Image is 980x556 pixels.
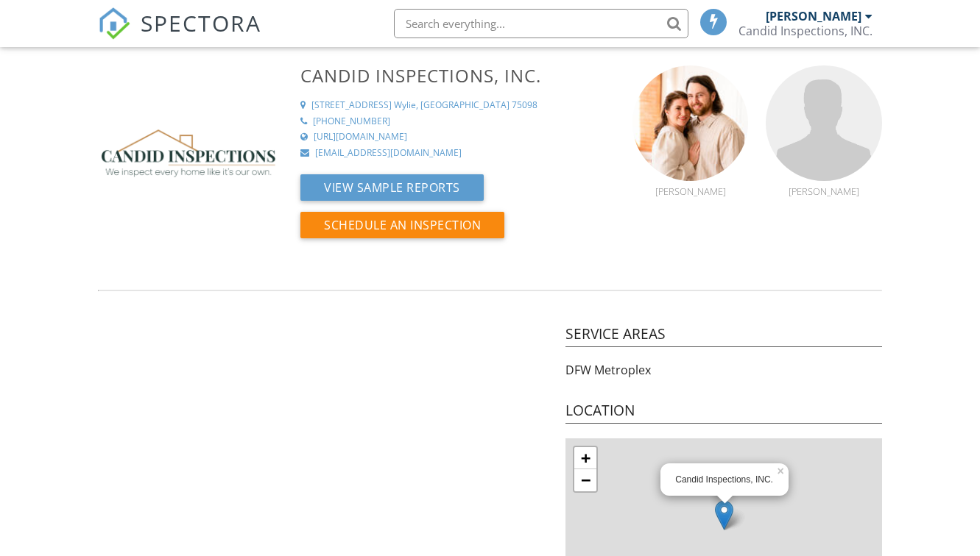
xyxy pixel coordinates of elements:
input: Search everything... [394,9,688,38]
div: [URL][DOMAIN_NAME] [314,131,407,143]
div: [PERSON_NAME] [632,185,748,197]
p: DFW Metroplex [565,362,882,378]
button: View Sample Reports [300,174,484,201]
div: Wylie, [GEOGRAPHIC_DATA] 75098 [394,99,537,112]
h4: Location [565,401,882,424]
a: [EMAIL_ADDRESS][DOMAIN_NAME] [300,147,615,160]
a: [STREET_ADDRESS] Wylie, [GEOGRAPHIC_DATA] 75098 [300,99,615,112]
div: Candid Inspections, INC. [738,24,873,38]
img: default-user-f0147aede5fd5fa78ca7ade42f37bd4542148d508eef1c3d3ea960f66861d68b.jpg [766,65,881,181]
a: Zoom in [574,447,596,469]
div: [PERSON_NAME] [766,9,861,24]
a: × [775,463,789,474]
div: Candid Inspections, INC. [675,474,774,486]
div: [STREET_ADDRESS] [311,99,392,112]
div: [EMAIL_ADDRESS][DOMAIN_NAME] [315,147,462,160]
img: Company%20Logo.png [100,65,277,242]
h3: Candid Inspections, INC. [300,65,615,85]
a: [URL][DOMAIN_NAME] [300,131,615,143]
button: Schedule an Inspection [300,212,504,238]
h4: Service Areas [565,324,882,348]
a: [PERSON_NAME] [632,168,748,196]
a: View Sample Reports [300,184,484,200]
a: Zoom out [574,469,596,491]
div: [PERSON_NAME] [766,185,881,197]
img: The Best Home Inspection Software - Spectora [98,7,130,40]
a: Schedule an Inspection [300,221,504,238]
div: [PHONE_NUMBER] [313,115,390,128]
span: SPECTORA [141,7,261,38]
a: [PHONE_NUMBER] [300,115,615,128]
a: SPECTORA [98,20,261,51]
img: speigel00388.jpg [632,65,748,181]
a: [PERSON_NAME] [766,168,881,196]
